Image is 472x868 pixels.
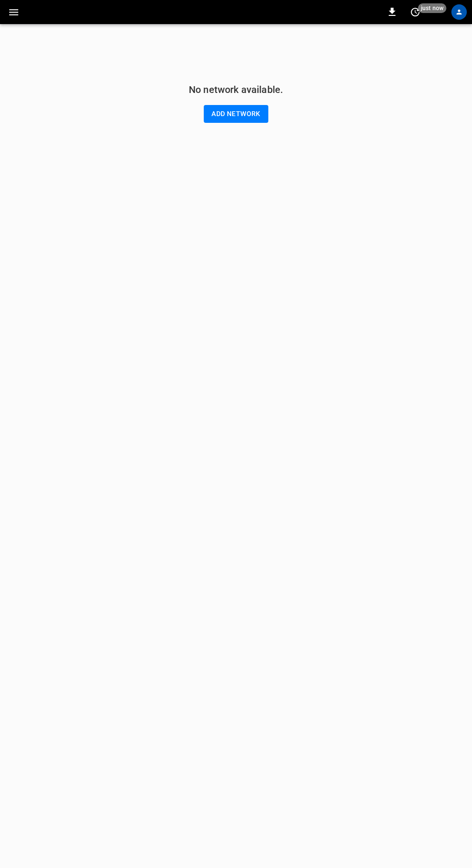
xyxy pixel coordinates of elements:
[418,3,446,13] span: just now
[189,82,283,97] h6: No network available.
[204,105,268,123] button: Add network
[407,4,423,20] button: set refresh interval
[451,4,467,20] div: profile-icon
[27,3,113,15] img: ampcontrol.io logo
